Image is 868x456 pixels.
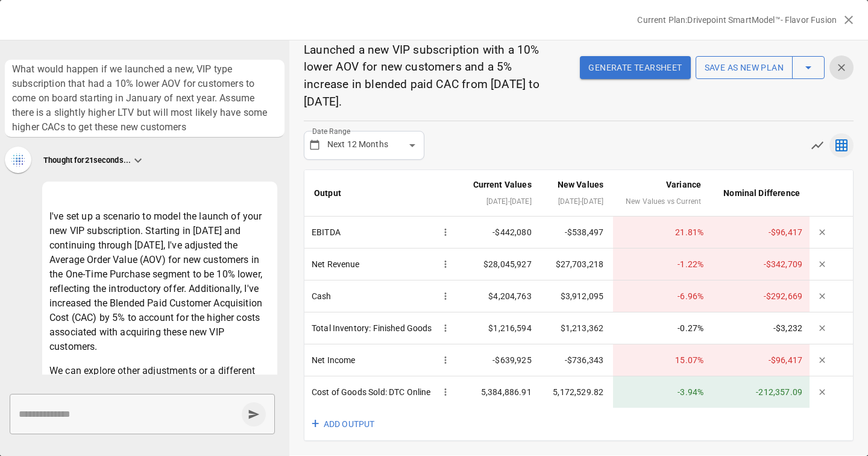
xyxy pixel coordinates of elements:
[304,408,384,441] button: +ADD OUTPUT
[711,376,810,408] td: -212,357.09
[461,280,541,312] td: $4,204,763
[637,14,837,26] p: Current Plan: Drivepoint SmartModel™- Flavor Fusion
[623,194,701,209] div: New Values vs Current
[304,42,552,111] p: Launched a new VIP subscription with a 10% lower AOV for new customers and a 5% increase in blend...
[711,312,810,344] td: -$3,232
[696,56,793,79] button: Save as new plan
[711,217,810,249] td: -$96,417
[327,138,388,151] p: Next 12 Months
[312,256,454,273] div: Net Revenue
[541,344,613,376] td: -$736,343
[461,170,541,217] th: Current Values
[613,344,711,376] td: 15.07 %
[312,384,454,401] div: Cost of Goods Sold: DTC Online
[10,151,27,168] img: Thinking
[304,170,461,217] th: Output
[312,126,350,136] label: Date Range
[312,320,454,337] div: Total Inventory: Finished Goods
[613,170,711,217] th: Variance
[43,155,131,166] p: Thought for 21 seconds...
[461,217,541,249] td: -$442,080
[461,376,541,408] td: 5,384,886.91
[541,249,613,280] td: $27,703,218
[312,288,454,305] div: Cash
[461,344,541,376] td: -$639,925
[461,249,541,280] td: $28,045,927
[613,312,711,344] td: -0.27 %
[711,249,810,280] td: -$342,709
[541,376,613,408] td: 5,172,529.82
[541,312,613,344] td: $1,213,362
[312,352,454,369] div: Net Income
[461,312,541,344] td: $1,216,594
[541,280,613,312] td: $3,912,095
[613,376,711,408] td: -3.94 %
[711,344,810,376] td: -$96,417
[580,56,690,79] button: Generate Tearsheet
[541,217,613,249] td: -$538,497
[711,280,810,312] td: -$292,669
[711,170,810,217] th: Nominal Difference
[312,224,454,241] div: EBITDA
[12,62,277,135] span: What would happen if we launched a new, VIP type subscription that had a 10% lower AOV for custom...
[613,217,711,249] td: 21.81 %
[49,364,270,407] p: We can explore other adjustments or a different timeframe if you'd like to see how that impacts y...
[471,194,532,209] div: [DATE] - [DATE]
[312,413,319,436] span: +
[613,249,711,280] td: -1.22 %
[613,280,711,312] td: -6.96 %
[49,209,270,354] p: I've set up a scenario to model the launch of your new VIP subscription. Starting in [DATE] and c...
[541,170,613,217] th: New Values
[551,194,603,209] div: [DATE] - [DATE]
